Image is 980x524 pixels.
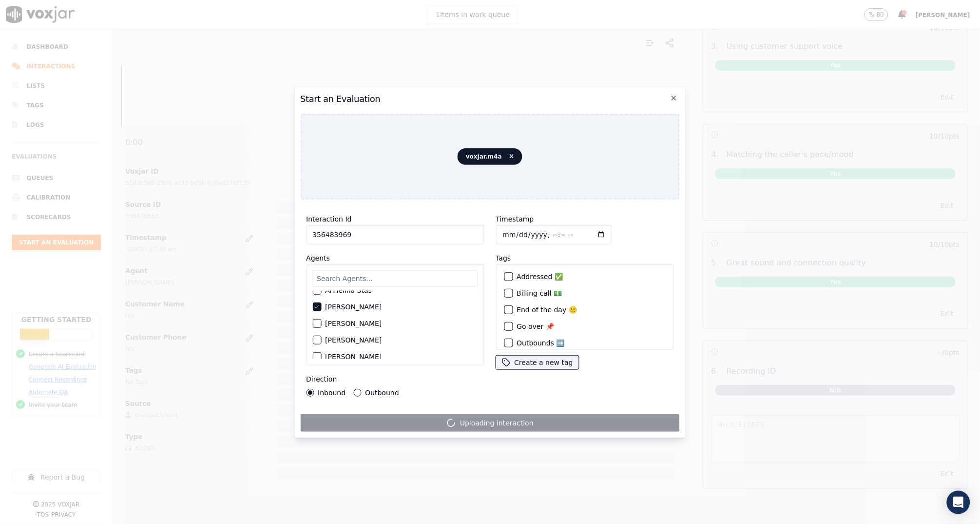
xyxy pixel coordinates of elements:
[325,320,382,327] label: [PERSON_NAME]
[517,290,562,297] label: Billing call 💵
[325,353,382,360] label: [PERSON_NAME]
[306,375,337,383] label: Direction
[947,491,970,514] div: Open Intercom Messenger
[496,254,511,262] label: Tags
[306,225,484,244] input: reference id, file name, etc
[458,148,522,165] span: voxjar.m4a
[517,306,577,313] label: End of the day 🙁
[318,389,346,396] label: Inbound
[496,356,578,369] button: Create a new tag
[517,323,554,330] label: Go over 📌
[325,287,372,294] label: Anhelina Stas
[496,215,534,223] label: Timestamp
[365,389,399,396] label: Outbound
[306,215,351,223] label: Interaction Id
[517,273,563,280] label: Addressed ✅
[325,303,382,310] label: [PERSON_NAME]
[517,340,564,346] label: Outbounds ➡️
[325,337,382,343] label: [PERSON_NAME]
[300,92,679,106] h2: Start an Evaluation
[312,270,478,287] input: Search Agents...
[306,254,330,262] label: Agents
